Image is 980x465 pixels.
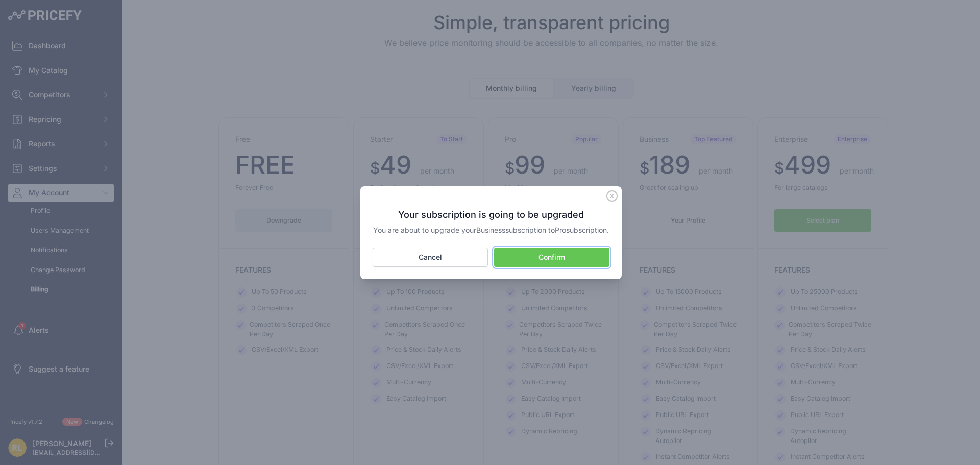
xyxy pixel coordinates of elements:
[555,226,566,234] span: Pro
[476,226,505,234] span: Business
[373,225,609,235] p: You are about to upgrade your subscription to subscription.
[373,248,488,267] button: Cancel
[373,209,609,221] h3: Your subscription is going to be upgraded
[538,252,565,262] span: Confirm
[494,248,609,267] button: Confirm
